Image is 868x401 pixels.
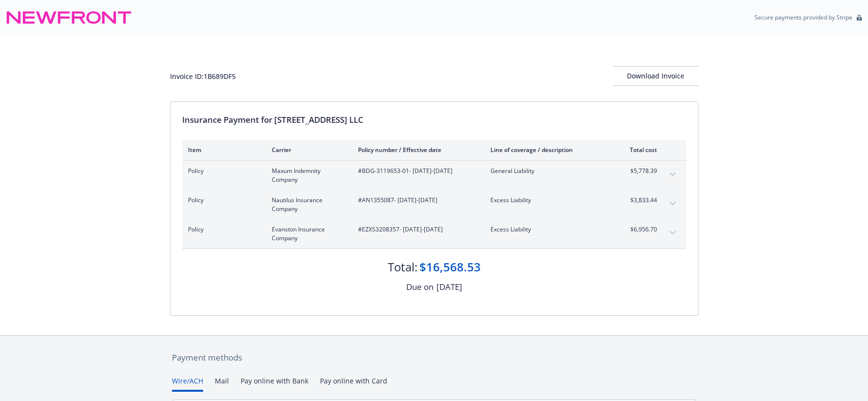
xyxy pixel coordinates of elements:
[182,161,686,190] div: PolicyMaxum Indemnity Company#BDG-3119653-01- [DATE]-[DATE]General Liability$5,778.39expand content
[215,376,229,392] button: Mail
[491,167,605,175] span: General Liability
[419,259,481,275] div: $16,568.53
[613,66,698,86] button: Download Invoice
[406,281,434,293] div: Due on
[188,167,256,175] span: Policy
[358,225,475,234] span: #EZXS3208357 - [DATE]-[DATE]
[272,225,342,243] span: Evanston Insurance Company
[358,167,475,175] span: #BDG-3119653-01 - [DATE]-[DATE]
[182,219,686,248] div: PolicyEvanston Insurance Company#EZXS3208357- [DATE]-[DATE]Excess Liability$6,956.70expand content
[188,196,256,205] span: Policy
[188,225,256,234] span: Policy
[272,196,342,213] span: Nautilus Insurance Company
[436,281,462,293] div: [DATE]
[491,196,605,205] span: Excess Liability
[491,225,605,234] span: Excess Liability
[665,225,680,241] button: expand content
[621,146,657,154] div: Total cost
[272,146,342,154] div: Carrier
[621,225,657,234] span: $6,956.70
[621,167,657,175] span: $5,778.39
[388,259,417,275] div: Total:
[613,67,698,85] div: Download Invoice
[272,167,342,184] span: Maxum Indemnity Company
[172,351,697,364] div: Payment methods
[491,146,605,154] div: Line of coverage / description
[170,71,236,81] div: Invoice ID: 1B689DF5
[621,196,657,205] span: $3,833.44
[358,196,475,205] span: #AN1355087 - [DATE]-[DATE]
[188,146,256,154] div: Item
[358,146,475,154] div: Policy number / Effective date
[182,190,686,219] div: PolicyNautilus Insurance Company#AN1355087- [DATE]-[DATE]Excess Liability$3,833.44expand content
[172,376,203,392] button: Wire/ACH
[182,114,686,126] div: Insurance Payment for [STREET_ADDRESS] LLC
[665,167,680,182] button: expand content
[755,13,852,21] p: Secure payments provided by Stripe
[320,376,387,392] button: Pay online with Card
[665,196,680,211] button: expand content
[241,376,308,392] button: Pay online with Bank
